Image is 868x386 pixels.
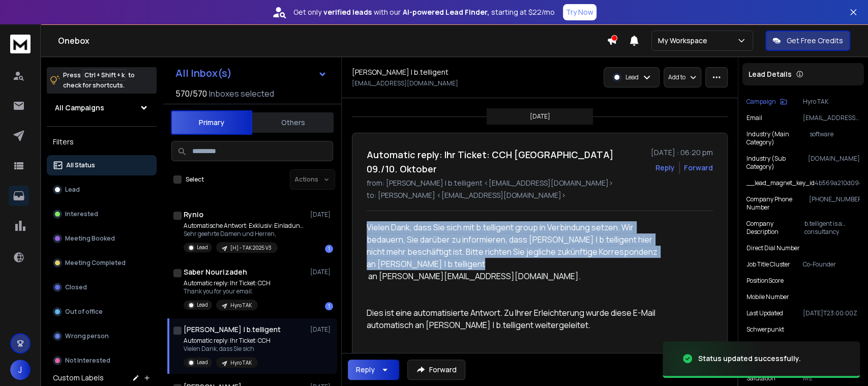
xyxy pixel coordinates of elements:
button: J [10,360,31,380]
p: Automatische Antwort: Exklusiv: Einladung zum [184,222,306,230]
p: Thank you for your email. [184,287,271,295]
p: Get only with our starting at $22/mo [293,7,555,17]
h1: [PERSON_NAME] | b.telligent [184,324,281,335]
img: logo [10,35,31,53]
button: Campaign [746,98,787,106]
label: Select [186,175,204,184]
button: Out of office [47,302,157,322]
p: Last updated [746,309,783,317]
div: Status updated successfully. [698,353,801,364]
p: Lead [197,359,208,366]
p: Lead [197,301,208,309]
h1: All Inbox(s) [175,68,232,78]
p: Hyro TAK [230,359,252,367]
p: Lead [197,244,208,251]
p: positionScore [746,277,784,285]
p: My Workspace [658,36,711,46]
p: Try Now [566,7,593,17]
p: __lead_magnet_key_id [746,179,815,187]
button: Get Free Credits [765,31,850,51]
div: Vielen Dank, dass Sie sich mit ‎b.telligent group‎ in Verbindung setzen. Wir bedauern, Sie darübe... [367,221,672,351]
div: Reply [356,365,375,375]
button: Lead [47,180,157,200]
p: Direct Dial Number [746,244,800,252]
p: Sehr geehrte Damen und Herren, [184,230,306,238]
p: Wrong person [65,332,109,340]
strong: verified leads [323,7,372,17]
p: Vielen Dank, dass Sie sich [184,345,271,353]
p: schwerpunkt [746,325,784,334]
h1: Automatic reply: Ihr Ticket: CCH [GEOGRAPHIC_DATA] 09./10. Oktober [367,147,645,176]
p: Email [746,114,762,122]
p: Meeting Booked [65,234,115,243]
p: [EMAIL_ADDRESS][DOMAIN_NAME] [803,114,860,122]
div: Forward [684,163,713,173]
h1: Onebox [58,35,607,47]
button: Interested [47,204,157,224]
p: Industry (sub category) [746,155,808,171]
p: [PHONE_NUMBER] [809,195,860,212]
button: Reply [348,360,399,380]
h3: Custom Labels [53,373,104,383]
p: [DATE] [310,325,333,334]
p: Not Interested [65,357,110,365]
p: [DATE] [310,211,333,219]
p: Meeting Completed [65,259,126,267]
p: Out of office [65,308,103,316]
p: to: [PERSON_NAME] <[EMAIL_ADDRESS][DOMAIN_NAME]> [367,190,713,200]
p: Co-Founder [803,260,860,269]
p: [DOMAIN_NAME] [808,155,860,171]
p: Add to [668,73,685,81]
p: Press to check for shortcuts. [63,70,135,91]
button: All Campaigns [47,98,157,118]
button: Meeting Completed [47,253,157,273]
button: Primary [171,110,252,135]
div: 1 [325,302,333,310]
p: [DATE] [310,268,333,276]
p: Company Phone Number [746,195,809,212]
button: Reply [655,163,675,173]
p: Automatic reply: Ihr Ticket: CCH [184,337,271,345]
button: Not Interested [47,350,157,371]
button: All Status [47,155,157,175]
p: Mobile Number [746,293,789,301]
p: Automatic reply: Ihr Ticket: CCH [184,279,271,287]
strong: AI-powered Lead Finder, [403,7,489,17]
h1: [PERSON_NAME] | b.telligent [352,67,448,77]
p: Hyro TAK [803,98,860,106]
p: [DATE]T23:00:00Z [803,309,860,317]
p: Interested [65,210,98,218]
p: Company description [746,220,804,236]
button: All Inbox(s) [167,63,335,83]
span: 570 / 570 [175,87,207,100]
button: Try Now [563,4,596,20]
button: Others [252,111,334,134]
h1: Rynio [184,210,203,220]
p: [H] - TAK 2025 V3 [230,244,272,252]
button: Forward [407,360,465,380]
p: b.telligent is a consultancy company specializing in the introduction and development of business... [804,220,860,236]
button: Closed [47,277,157,298]
p: Closed [65,283,87,291]
p: Get Free Credits [787,36,843,46]
p: Lead [65,186,80,194]
h3: Filters [47,135,157,149]
button: Meeting Booked [47,228,157,249]
p: Industry (main category) [746,130,810,146]
div: 1 [325,245,333,253]
p: 4b569a210d094246b915ba58de258e83 [815,179,860,187]
p: Job Title Cluster [746,260,790,269]
h1: All Campaigns [55,103,104,113]
p: [DATE] [530,112,550,121]
p: Lead Details [749,69,792,79]
p: from: [PERSON_NAME] | b.telligent <[EMAIL_ADDRESS][DOMAIN_NAME]> [367,178,713,188]
span: Ctrl + Shift + k [83,69,126,81]
p: [EMAIL_ADDRESS][DOMAIN_NAME] [352,79,458,87]
p: [DATE] : 06:20 pm [651,147,713,158]
button: Wrong person [47,326,157,346]
h3: Inboxes selected [209,87,274,100]
p: All Status [66,161,95,169]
